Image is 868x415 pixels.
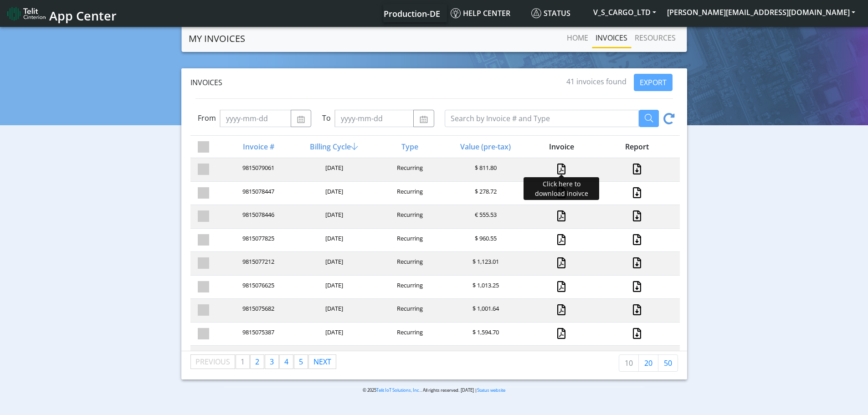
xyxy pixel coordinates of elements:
[447,210,523,223] div: € 555.53
[371,210,447,223] div: Recurring
[451,8,510,18] span: Help center
[524,177,599,200] div: Click here to download inoivce
[190,77,222,87] span: Invoices
[189,30,245,48] a: MY INVOICES
[371,164,447,176] div: Recurring
[631,29,679,47] a: RESOURCES
[447,328,523,340] div: $ 1,594.70
[220,141,295,152] div: Invoice #
[295,328,371,340] div: [DATE]
[322,113,331,123] label: To
[295,304,371,317] div: [DATE]
[220,281,295,293] div: 9815076625
[220,257,295,270] div: 9815077212
[220,187,295,200] div: 9815078447
[295,234,371,246] div: [DATE]
[295,210,371,223] div: [DATE]
[419,116,428,123] img: calendar.svg
[528,4,588,22] a: Status
[255,357,259,367] span: 2
[384,8,440,19] span: Production-DE
[477,387,505,393] a: Status website
[447,141,523,152] div: Value (pre-tax)
[531,8,570,18] span: Status
[447,4,528,22] a: Help center
[198,113,216,123] label: From
[195,357,230,367] span: Previous
[7,6,46,21] img: logo-telit-cinterion-gw-new.png
[451,8,461,18] img: knowledge.svg
[371,141,447,152] div: Type
[295,281,371,293] div: [DATE]
[7,4,115,23] a: App Center
[371,257,447,270] div: Recurring
[447,304,523,317] div: $ 1,001.64
[220,304,295,317] div: 9815075682
[270,357,274,367] span: 3
[592,29,631,47] a: INVOICES
[447,164,523,176] div: $ 811.80
[220,164,295,176] div: 9815079061
[190,354,337,369] ul: Pagination
[334,110,414,127] input: yyyy-mm-dd
[445,110,639,127] input: Search by Invoice # and Type
[658,354,678,372] a: 50
[447,187,523,200] div: $ 278.72
[371,234,447,246] div: Recurring
[224,387,644,394] p: © 2025 . All rights reserved. [DATE] |
[598,141,674,152] div: Report
[295,164,371,176] div: [DATE]
[309,355,336,369] a: Next page
[241,357,245,367] span: 1
[295,141,371,152] div: Billing Cycle
[371,328,447,340] div: Recurring
[447,281,523,293] div: $ 1,013.25
[220,234,295,246] div: 9815077825
[295,187,371,200] div: [DATE]
[376,387,421,393] a: Telit IoT Solutions, Inc.
[371,281,447,293] div: Recurring
[284,357,288,367] span: 4
[638,354,658,372] a: 20
[299,357,303,367] span: 5
[220,328,295,340] div: 9815075387
[523,141,598,152] div: Invoice
[383,4,440,22] a: Your current platform instance
[563,29,592,47] a: Home
[295,257,371,270] div: [DATE]
[566,77,627,87] span: 41 invoices found
[371,304,447,317] div: Recurring
[447,234,523,246] div: $ 960.55
[531,8,541,18] img: status.svg
[447,257,523,270] div: $ 1,123.01
[588,4,662,20] button: V_S_CARGO_LTD
[49,7,117,24] span: App Center
[371,187,447,200] div: Recurring
[634,74,673,91] button: EXPORT
[297,116,305,123] img: calendar.svg
[220,110,291,127] input: yyyy-mm-dd
[220,210,295,223] div: 9815078446
[662,4,861,20] button: [PERSON_NAME][EMAIL_ADDRESS][DOMAIN_NAME]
